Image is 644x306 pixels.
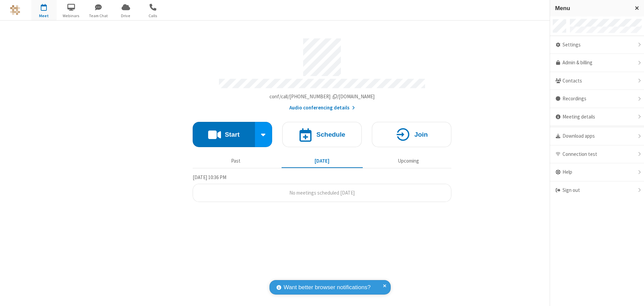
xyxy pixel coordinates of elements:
span: Calls [140,13,166,19]
button: Join [372,122,451,147]
span: [DATE] 10:36 PM [193,174,226,180]
span: Copy my meeting room link [269,93,375,100]
div: Download apps [550,127,644,145]
div: Start conference options [255,122,272,147]
span: Want better browser notifications? [284,283,371,292]
button: Copy my meeting room linkCopy my meeting room link [269,93,375,101]
button: Audio conferencing details [289,104,355,112]
div: Connection test [550,145,644,164]
div: Recordings [550,90,644,108]
img: QA Selenium DO NOT DELETE OR CHANGE [10,5,20,15]
section: Today's Meetings [193,173,451,202]
div: Contacts [550,72,644,90]
span: Drive [113,13,138,19]
span: Meet [31,13,57,19]
section: Account details [193,33,451,112]
button: [DATE] [282,155,363,167]
div: Sign out [550,181,644,199]
span: Team Chat [86,13,111,19]
div: Meeting details [550,108,644,126]
h4: Start [225,131,239,138]
h4: Schedule [316,131,345,138]
button: Start [193,122,255,147]
button: Schedule [282,122,362,147]
div: Settings [550,36,644,54]
button: Past [195,155,277,167]
span: Webinars [59,13,84,19]
div: Help [550,163,644,181]
span: No meetings scheduled [DATE] [289,190,355,196]
h3: Menu [555,5,629,11]
a: Admin & billing [550,54,644,72]
h4: Join [414,131,428,138]
button: Upcoming [368,155,449,167]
